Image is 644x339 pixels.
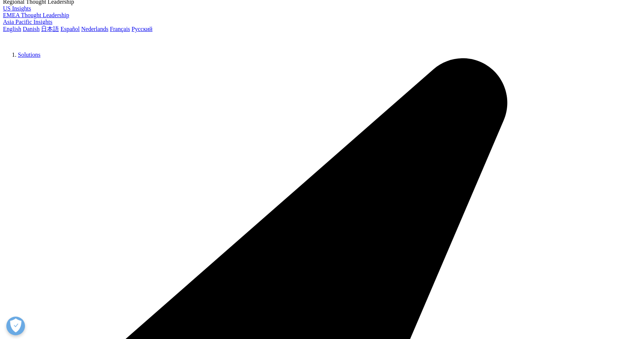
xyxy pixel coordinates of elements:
[81,26,109,32] a: Nederlands
[41,26,59,32] a: 日本語
[110,26,130,32] a: Français
[3,19,52,25] a: Asia Pacific Insights
[18,52,40,58] a: Solutions
[60,26,80,32] a: Español
[3,12,69,18] a: EMEA Thought Leadership
[6,317,25,335] button: Open Preferences
[3,26,21,32] a: English
[3,5,31,12] a: US Insights
[132,26,153,32] a: Русский
[23,26,40,32] a: Danish
[3,33,63,44] img: IQVIA Healthcare Information Technology and Pharma Clinical Research Company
